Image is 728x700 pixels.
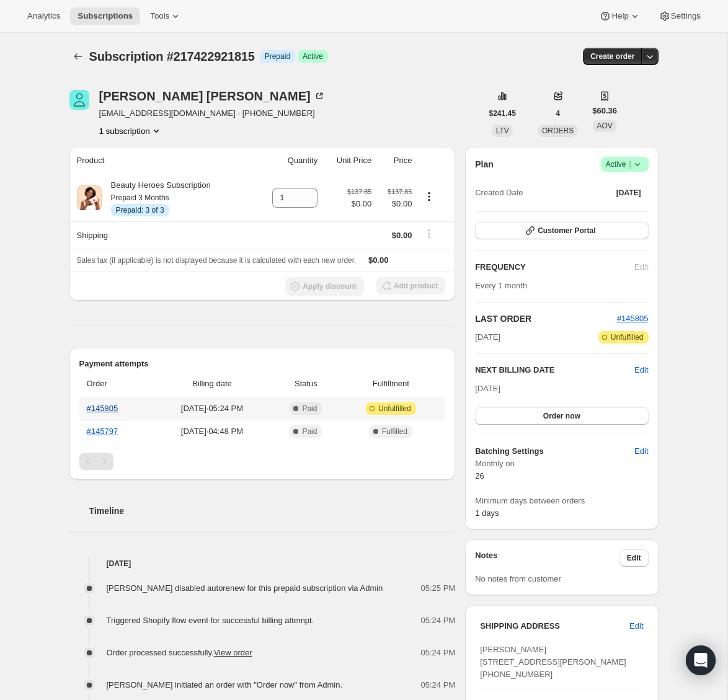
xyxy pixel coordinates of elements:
small: $137.85 [388,188,412,195]
span: | [629,159,631,169]
h2: FREQUENCY [475,261,634,273]
a: #145797 [87,427,118,436]
span: 05:24 PM [421,679,456,691]
span: $0.00 [392,231,412,240]
small: Prepaid 3 Months [111,193,169,202]
button: Product actions [99,125,162,137]
h6: Batching Settings [475,445,634,458]
a: View order [214,648,252,657]
span: Created Date [475,187,523,199]
button: Analytics [20,7,68,25]
span: $0.00 [368,255,389,265]
span: Unfulfilled [378,404,411,414]
button: [DATE] [609,184,649,202]
span: ORDERS [542,126,574,135]
span: [DATE] · 04:48 PM [156,425,268,438]
button: Shipping actions [419,227,439,241]
span: Help [611,11,628,21]
button: Tools [143,7,189,25]
span: Customer Portal [538,226,595,236]
th: Unit Price [321,147,375,174]
span: $0.00 [347,198,371,210]
span: Order now [543,411,580,421]
span: Unfulfilled [611,332,644,342]
h2: Payment attempts [79,358,446,370]
span: [PERSON_NAME] initiated an order with "Order now" from Admin. [107,680,343,689]
span: Every 1 month [475,281,527,290]
button: Subscriptions [70,7,140,25]
span: Sales tax (if applicable) is not displayed because it is calculated with each new order. [77,256,357,265]
span: Edit [629,620,643,632]
span: [DATE] [475,331,500,343]
small: $137.85 [347,188,371,195]
button: 4 [548,105,567,122]
h3: SHIPPING ADDRESS [480,620,629,632]
span: No notes from customer [475,574,561,583]
span: Edit [627,553,641,563]
th: Shipping [69,221,254,249]
th: Product [69,147,254,174]
button: Create order [583,48,642,65]
span: Prepaid [265,51,290,61]
a: #145805 [617,314,649,323]
span: Order processed successfully. [107,648,252,657]
span: AOV [597,122,612,130]
h2: Plan [475,158,494,171]
h2: NEXT BILLING DATE [475,364,634,376]
span: Cassandra Furlow [69,90,89,110]
button: Customer Portal [475,222,648,239]
span: Fulfillment [344,378,438,390]
span: 26 [475,471,484,481]
th: Quantity [254,147,321,174]
div: Beauty Heroes Subscription [102,179,211,216]
span: [PERSON_NAME] [STREET_ADDRESS][PERSON_NAME] [PHONE_NUMBER] [480,645,626,679]
span: Tools [150,11,169,21]
span: [PERSON_NAME] disabled autorenew for this prepaid subscription via Admin [107,583,383,593]
span: Subscriptions [78,11,133,21]
span: Paid [302,427,317,436]
img: product img [77,185,102,210]
span: [EMAIL_ADDRESS][DOMAIN_NAME] · [PHONE_NUMBER] [99,107,326,120]
span: Paid [302,404,317,414]
nav: Pagination [79,453,446,470]
h2: Timeline [89,505,456,517]
span: Edit [634,445,648,458]
button: Help [592,7,648,25]
span: Status [275,378,336,390]
h2: LAST ORDER [475,312,617,325]
span: $60.36 [592,105,617,117]
span: 1 days [475,508,499,518]
button: Edit [627,441,655,461]
button: #145805 [617,312,649,325]
span: Active [606,158,644,171]
span: Fulfilled [382,427,407,436]
span: Active [303,51,323,61]
span: Triggered Shopify flow event for successful billing attempt. [107,616,314,625]
button: $241.45 [482,105,523,122]
span: Prepaid: 3 of 3 [116,205,164,215]
button: Product actions [419,190,439,203]
button: Order now [475,407,648,425]
h4: [DATE] [69,557,456,570]
span: Monthly on [475,458,648,470]
span: Billing date [156,378,268,390]
span: [DATE] [616,188,641,198]
div: Open Intercom Messenger [686,645,716,675]
button: Edit [634,364,648,376]
span: $241.45 [489,109,516,118]
button: Edit [622,616,650,636]
span: Create order [590,51,634,61]
span: $0.00 [379,198,412,210]
span: 05:24 PM [421,647,456,659]
button: Subscriptions [69,48,87,65]
span: Subscription #217422921815 [89,50,255,63]
span: Minimum days between orders [475,495,648,507]
span: [DATE] · 05:24 PM [156,402,268,415]
span: [DATE] [475,384,500,393]
button: Settings [651,7,708,25]
span: 05:25 PM [421,582,456,595]
th: Order [79,370,153,397]
span: Analytics [27,11,60,21]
